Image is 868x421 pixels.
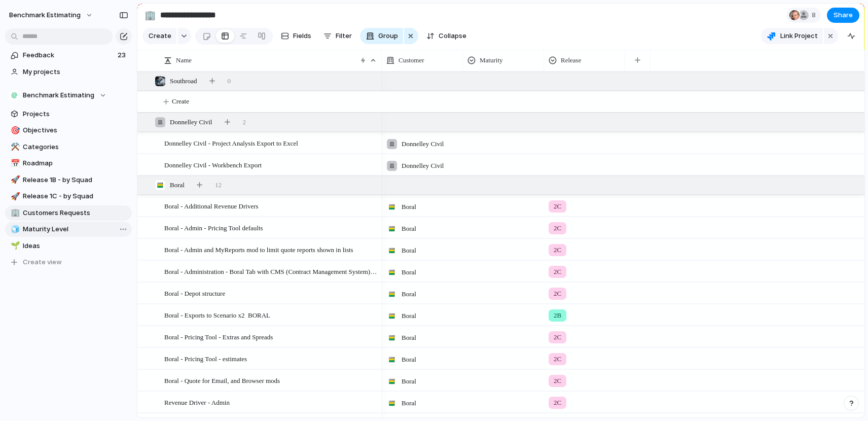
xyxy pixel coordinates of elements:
span: Ideas [23,241,128,251]
button: 📅 [9,158,19,168]
span: Boral [402,224,416,234]
button: Collapse [422,28,471,44]
span: Categories [23,142,128,152]
span: Customers Requests [23,208,128,218]
span: Release 1B - by Squad [23,175,128,185]
span: Collapse [439,31,466,41]
div: 🧊 [11,224,18,235]
span: 2 [242,117,246,127]
span: Boral - Quote for Email, and Browser mods [164,374,280,386]
span: Southroad [170,76,197,86]
a: 🏢Customers Requests [5,205,132,221]
div: 🎯Objectives [5,123,132,138]
span: Boral - Pricing Tool - Extras and Spreads [164,331,273,342]
div: 📅 [11,158,18,169]
button: 🎯 [9,125,19,135]
span: 2C [554,245,561,255]
span: Link Project [780,31,818,41]
span: Donnelley Civil - Workbench Export [164,159,262,170]
span: Boral - Pricing Tool - estimates [164,353,247,364]
div: 🎯 [11,125,18,136]
div: 🚀 [11,191,18,202]
span: Projects [23,109,128,119]
span: Fields [293,31,311,41]
span: Group [378,31,398,41]
button: 🏢 [142,7,158,23]
span: Boral - Admin and MyReports mod to limit quote reports shown in lists [164,243,353,255]
span: 2C [554,223,561,233]
span: Boral - Administration - Boral Tab with CMS (Contract Management System) Codes [164,265,378,277]
span: Name [176,55,192,65]
span: Boral - Additional Revenue Drivers [164,200,259,212]
button: Group [360,28,403,44]
span: Boral - Depot structure [164,287,225,299]
span: Maturity Level [23,224,128,234]
span: Boral [402,398,416,408]
span: Filter [336,31,352,41]
span: 2C [554,332,561,342]
div: ⚒️ [11,141,18,153]
span: Objectives [23,125,128,135]
span: Donnelley Civil - Project Analysis Export to Excel [164,137,298,149]
span: Boral [402,376,416,387]
span: Release 1C - by Squad [23,191,128,201]
button: Create view [5,255,132,270]
span: 2C [554,398,561,408]
button: 🚀 [9,191,19,201]
div: 🚀 [11,174,18,186]
span: 2C [554,289,561,299]
span: 2C [554,267,561,277]
button: Filter [319,28,356,44]
button: Fields [277,28,315,44]
button: 🌱 [9,241,19,251]
span: My projects [23,67,128,77]
a: Projects [5,107,132,122]
span: Donnelley Civil [402,139,444,149]
span: Benchmark Estimating [9,10,81,20]
a: My projects [5,64,132,80]
span: Boral [402,333,416,343]
span: Revenue Driver - Admin [164,396,230,408]
span: 2C [554,354,561,364]
span: Donnelley Civil [402,161,444,171]
a: 🌱Ideas [5,238,132,254]
div: 🌱 [11,240,18,252]
span: Boral [402,245,416,256]
a: 🚀Release 1C - by Squad [5,189,132,204]
div: 🏢 [144,8,156,22]
span: Boral [170,180,185,190]
span: Create [149,31,171,41]
span: Create view [23,257,62,267]
a: 🚀Release 1B - by Squad [5,172,132,188]
span: Feedback [23,50,115,60]
span: Boral [402,267,416,277]
a: 🧊Maturity Level [5,222,132,237]
span: Roadmap [23,158,128,168]
span: Boral - Admin - Pricing Tool defaults [164,222,263,233]
span: 12 [215,180,222,190]
span: Release [561,55,581,65]
button: ⚒️ [9,142,19,152]
span: Boral [402,311,416,321]
span: 2C [554,201,561,212]
a: Feedback23 [5,48,132,63]
span: 2C [554,376,561,386]
span: Boral [402,355,416,365]
span: Donnelley Civil [170,117,212,127]
button: Share [827,8,859,23]
span: Create [172,96,189,107]
a: 📅Roadmap [5,156,132,171]
button: 🚀 [9,175,19,185]
span: Maturity [480,55,503,65]
span: Customer [399,55,424,65]
a: ⚒️Categories [5,139,132,155]
span: 8 [812,10,819,20]
span: Benchmark Estimating [23,90,94,100]
button: Benchmark Estimating [5,7,98,23]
